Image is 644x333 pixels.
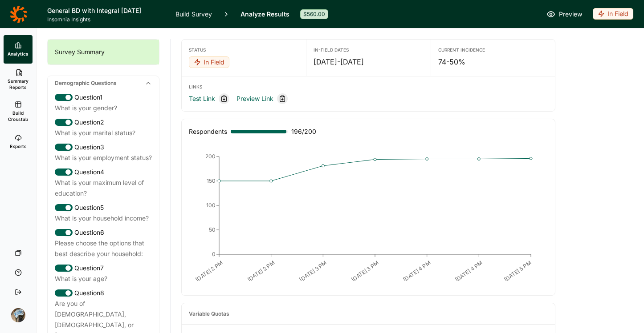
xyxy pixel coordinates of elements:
[189,93,215,104] a: Test Link
[7,110,29,122] span: Build Crosstab
[11,308,25,322] img: ocn8z7iqvmiiaveqkfqd.png
[47,5,165,16] h1: General BD with Integral [DATE]
[219,93,229,104] div: Copy link
[55,238,152,259] div: Please choose the options that best describe your household:
[246,259,276,283] text: [DATE] 2 PM
[189,84,548,90] div: Links
[55,288,152,298] div: Question 8
[47,16,165,23] span: Insomnia Insights
[55,152,152,163] div: What is your employment status?
[300,9,328,19] div: $560.00
[10,143,27,149] span: Exports
[277,93,288,104] div: Copy link
[291,126,316,137] span: 196 / 200
[4,96,33,128] a: Build Crosstab
[189,47,299,53] div: Status
[209,226,216,233] tspan: 50
[55,128,152,138] div: What is your marital status?
[438,56,548,67] div: 74-50%
[205,153,216,160] tspan: 200
[189,126,227,137] div: Respondents
[503,259,533,283] text: [DATE] 5 PM
[55,92,152,103] div: Question 1
[438,47,548,53] div: Current Incidence
[314,47,423,53] div: In-Field Dates
[546,9,582,20] a: Preview
[55,202,152,213] div: Question 5
[55,227,152,238] div: Question 6
[48,40,159,64] div: Survey Summary
[55,103,152,113] div: What is your gender?
[559,9,582,20] span: Preview
[7,78,29,90] span: Summary Reports
[593,8,633,20] div: In Field
[207,177,216,184] tspan: 150
[55,213,152,224] div: What is your household income?
[55,177,152,199] div: What is your maximum level of education?
[212,251,216,257] tspan: 0
[48,76,159,90] div: Demographic Questions
[189,56,229,68] div: In Field
[8,51,29,57] span: Analytics
[4,64,33,96] a: Summary Reports
[55,273,152,284] div: What is your age?
[4,128,33,156] a: Exports
[189,310,229,317] div: Variable Quotas
[55,263,152,273] div: Question 7
[194,259,224,283] text: [DATE] 2 PM
[454,259,484,283] text: [DATE] 4 PM
[314,56,423,67] div: [DATE] - [DATE]
[55,142,152,152] div: Question 3
[55,117,152,128] div: Question 2
[206,202,216,209] tspan: 100
[298,259,328,283] text: [DATE] 3 PM
[236,93,273,104] a: Preview Link
[402,259,432,283] text: [DATE] 4 PM
[189,56,229,69] button: In Field
[593,8,633,20] button: In Field
[55,167,152,177] div: Question 4
[4,35,33,64] a: Analytics
[350,259,380,283] text: [DATE] 3 PM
